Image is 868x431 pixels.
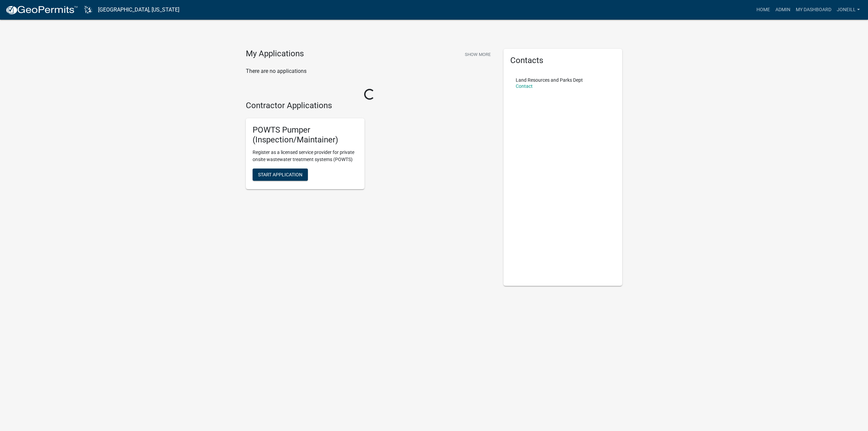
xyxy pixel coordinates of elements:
[793,3,834,16] a: My Dashboard
[510,56,615,65] h5: Contacts
[754,3,773,16] a: Home
[98,4,179,16] a: [GEOGRAPHIC_DATA], [US_STATE]
[253,149,358,163] p: Register as a licensed service provider for private onsite wastewater treatment systems (POWTS)
[516,83,533,89] a: Contact
[253,169,308,181] button: Start Application
[246,101,493,195] wm-workflow-list-section: Contractor Applications
[83,5,93,14] img: Dodge County, Wisconsin
[246,101,493,111] h4: Contractor Applications
[246,49,304,59] h4: My Applications
[462,49,493,60] button: Show More
[834,3,863,16] a: joneill
[246,67,493,75] p: There are no applications
[253,125,358,145] h5: POWTS Pumper (Inspection/Maintainer)
[516,78,583,82] p: Land Resources and Parks Dept
[258,172,302,177] span: Start Application
[773,3,793,16] a: Admin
